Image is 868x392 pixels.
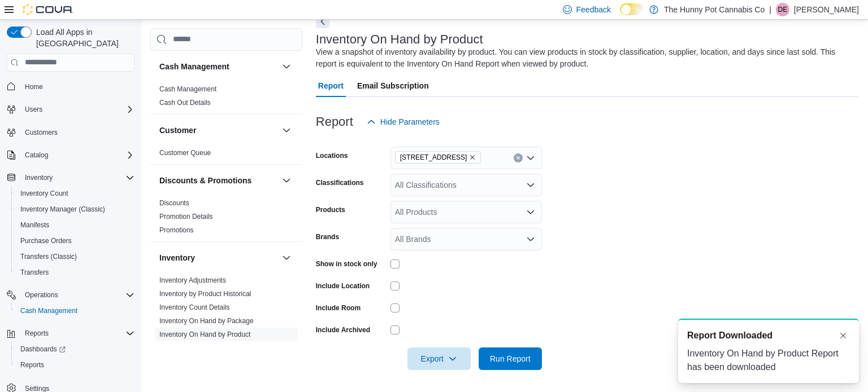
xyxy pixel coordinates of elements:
[664,3,765,16] p: The Hunny Pot Cannabis Co
[16,234,134,248] span: Purchase Orders
[159,317,254,325] a: Inventory On Hand by Package
[316,325,370,334] label: Include Archived
[2,325,139,341] button: Reports
[159,175,277,186] button: Discounts & Promotions
[159,276,226,285] span: Inventory Adjustments
[479,347,542,370] button: Run Report
[25,105,42,114] span: Users
[16,218,54,232] a: Manifests
[20,80,134,94] span: Home
[159,226,194,234] a: Promotions
[776,3,789,16] div: Darrel Engleby
[16,202,110,216] a: Inventory Manager (Classic)
[150,196,302,241] div: Discounts & Promotions
[159,226,194,235] span: Promotions
[526,180,535,190] button: Open list of options
[576,4,611,15] span: Feedback
[23,4,73,15] img: Cova
[316,232,339,241] label: Brands
[20,148,53,162] button: Catalog
[20,148,134,162] span: Catalog
[159,125,196,136] h3: Customer
[20,189,68,198] span: Inventory Count
[836,329,850,342] button: Dismiss toast
[159,343,228,353] span: Inventory Transactions
[159,199,189,207] a: Discounts
[16,266,53,279] a: Transfers
[2,287,139,303] button: Operations
[316,151,348,160] label: Locations
[159,276,226,284] a: Inventory Adjustments
[159,212,213,221] span: Promotion Details
[159,316,254,325] span: Inventory On Hand by Package
[159,303,230,312] span: Inventory Count Details
[159,85,216,93] a: Cash Management
[159,148,211,157] span: Customer Queue
[280,174,293,187] button: Discounts & Promotions
[316,205,345,214] label: Products
[362,111,444,133] button: Hide Parameters
[20,306,77,315] span: Cash Management
[159,175,251,186] h3: Discounts & Promotions
[526,235,535,244] button: Open list of options
[20,171,134,184] span: Inventory
[20,125,134,139] span: Customers
[16,250,134,263] span: Transfers (Classic)
[11,341,139,357] a: Dashboards
[159,290,251,298] a: Inventory by Product Historical
[16,342,134,356] span: Dashboards
[2,147,139,163] button: Catalog
[159,252,277,263] button: Inventory
[159,61,277,72] button: Cash Management
[280,124,293,137] button: Customer
[20,252,77,261] span: Transfers (Classic)
[316,259,377,268] label: Show in stock only
[316,303,361,312] label: Include Room
[526,153,535,162] button: Open list of options
[407,347,471,370] button: Export
[159,213,213,221] a: Promotion Details
[20,126,62,139] a: Customers
[316,281,370,290] label: Include Location
[11,357,139,373] button: Reports
[687,329,772,342] span: Report Downloaded
[20,288,134,302] span: Operations
[20,327,134,340] span: Reports
[25,290,58,299] span: Operations
[280,251,293,265] button: Inventory
[469,154,476,161] button: Remove 7481 Oakwood Drive from selection in this group
[11,233,139,249] button: Purchase Orders
[20,103,134,116] span: Users
[11,217,139,233] button: Manifests
[380,116,440,127] span: Hide Parameters
[20,221,49,230] span: Manifests
[11,303,139,319] button: Cash Management
[16,234,76,248] a: Purchase Orders
[25,329,49,338] span: Reports
[514,153,523,162] button: Clear input
[20,171,57,184] button: Inventory
[16,304,82,318] a: Cash Management
[2,78,139,95] button: Home
[414,347,464,370] span: Export
[318,74,344,97] span: Report
[20,288,63,302] button: Operations
[20,268,49,277] span: Transfers
[159,289,251,298] span: Inventory by Product Historical
[16,304,134,318] span: Cash Management
[159,85,216,94] span: Cash Management
[25,173,53,182] span: Inventory
[778,3,788,16] span: DE
[357,74,429,97] span: Email Subscription
[11,265,139,280] button: Transfers
[20,345,66,354] span: Dashboards
[316,33,483,46] h3: Inventory On Hand by Product
[11,201,139,217] button: Inventory Manager (Classic)
[2,170,139,186] button: Inventory
[32,27,134,49] span: Load All Apps in [GEOGRAPHIC_DATA]
[20,327,53,340] button: Reports
[159,330,250,339] span: Inventory On Hand by Product
[16,202,134,216] span: Inventory Manager (Classic)
[20,205,105,214] span: Inventory Manager (Classic)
